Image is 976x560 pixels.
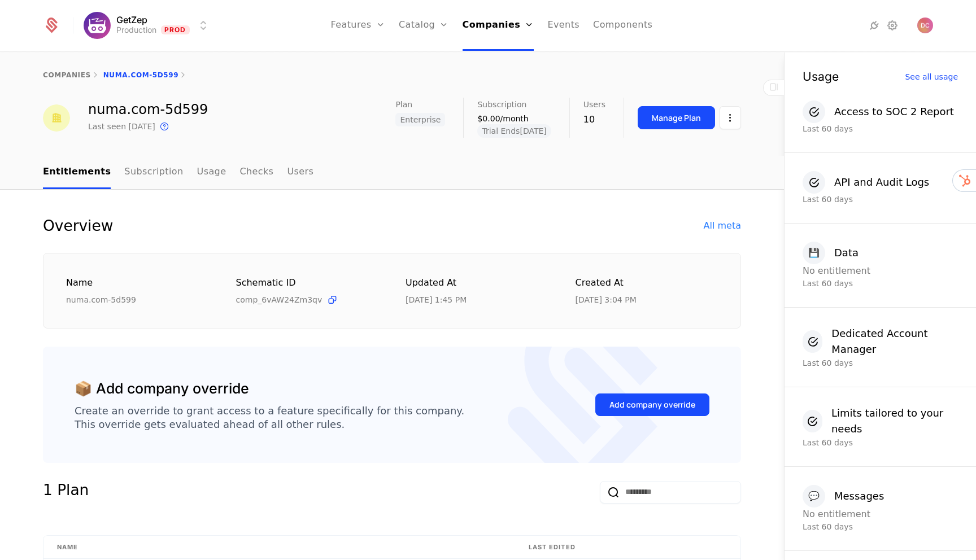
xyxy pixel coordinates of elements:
[395,100,412,108] span: Plan
[395,113,445,126] span: Enterprise
[803,278,958,289] div: Last 60 days
[116,24,156,36] div: Production
[88,121,155,132] div: Last seen [DATE]
[236,294,323,305] span: comp_6vAW24Zm3qv
[834,245,859,261] div: Data
[43,104,70,132] img: numa.com-5d599
[803,485,884,508] button: 💬Messages
[406,294,467,305] div: 10/9/25, 1:45 PM
[43,217,113,235] div: Overview
[515,536,740,559] th: Last edited
[803,123,958,134] div: Last 60 days
[66,276,209,290] div: Name
[43,536,515,559] th: Name
[638,106,715,129] button: Manage Plan
[477,124,551,138] span: Trial Ends [DATE]
[583,100,605,108] span: Users
[43,71,91,79] a: companies
[652,112,701,124] div: Manage Plan
[43,481,89,504] div: 1 Plan
[803,326,958,357] button: Dedicated Account Manager
[868,19,881,32] a: Integrations
[236,276,379,290] div: Schematic ID
[197,156,226,189] a: Usage
[803,171,929,194] button: API and Audit Logs
[803,194,958,205] div: Last 60 days
[576,276,718,290] div: Created at
[905,73,958,81] div: See all usage
[124,156,183,189] a: Subscription
[834,488,884,504] div: Messages
[803,405,958,437] button: Limits tailored to your needs
[831,326,958,357] div: Dedicated Account Manager
[477,100,526,108] span: Subscription
[595,393,709,416] button: Add company override
[287,156,313,189] a: Users
[886,19,899,32] a: Settings
[88,103,208,116] div: numa.com-5d599
[609,399,695,410] div: Add company override
[803,100,954,123] button: Access to SOC 2 Report
[84,12,111,39] img: GetZep
[43,156,111,189] a: Entitlements
[576,294,637,305] div: 8/25/25, 3:04 PM
[406,276,548,290] div: Updated at
[803,437,958,448] div: Last 60 days
[803,71,839,82] div: Usage
[583,113,605,126] div: 10
[116,15,147,24] span: GetZep
[43,156,741,189] nav: Main
[803,485,825,508] div: 💬
[704,219,741,233] div: All meta
[834,174,929,190] div: API and Audit Logs
[803,357,958,369] div: Last 60 days
[239,156,273,189] a: Checks
[720,106,741,129] button: Select action
[917,17,933,33] img: Daniel Chalef
[803,521,958,532] div: Last 60 days
[803,509,870,519] span: No entitlement
[803,265,870,276] span: No entitlement
[66,294,209,305] div: numa.com-5d599
[75,378,249,400] div: 📦 Add company override
[477,113,551,124] div: $0.00/month
[917,17,933,33] button: Open user button
[87,13,210,38] button: Select environment
[831,405,958,437] div: Limits tailored to your needs
[803,242,825,264] div: 💾
[75,404,464,431] div: Create an override to grant access to a feature specifically for this company. This override gets...
[834,104,954,120] div: Access to SOC 2 Report
[803,242,859,264] button: 💾Data
[161,25,190,34] span: Prod
[43,156,313,189] ul: Choose Sub Page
